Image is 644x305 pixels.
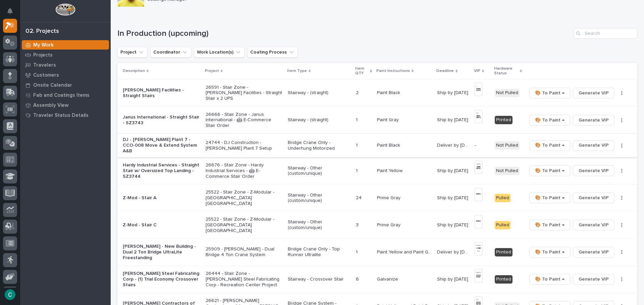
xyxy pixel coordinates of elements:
div: Pulled [495,221,511,229]
p: 26444 - Stair Zone - [PERSON_NAME] Steel Fabricating Corp - Recreation Center Project [206,271,282,288]
p: Paint Instructions [376,67,410,75]
div: Not Pulled [495,89,520,97]
button: 🎨 To Paint → [529,220,570,230]
a: Fab and Coatings Items [20,90,111,100]
p: Paint Black [377,89,401,96]
button: Project [117,47,148,58]
tr: Z-Mod - Stair A25522 - Stair Zone - Z-Modular - [GEOGRAPHIC_DATA] [GEOGRAPHIC_DATA]Stairway - Oth... [117,184,637,212]
tr: Hardy Industrial Services - Straight Stair w/ Oversized Top Landing - SZ374426676 - Stair Zone - ... [117,157,637,184]
h1: In Production (upcoming) [117,29,571,39]
tr: [PERSON_NAME] Facilities - Straight Stairs26591 - Stair Zone - [PERSON_NAME] Facilities - Straigh... [117,79,637,106]
a: Customers [20,70,111,80]
p: Item QTY [355,65,368,77]
p: Ship by [DATE] [437,194,470,201]
button: Generate VIP [573,274,614,285]
button: Notifications [3,4,17,18]
span: 🎨 To Paint → [535,167,565,175]
div: Printed [495,116,513,124]
tr: Janus International - Straight Stair - SZ374326666 - Stair Zone - Janus International - 🤖 E-Comme... [117,106,637,134]
p: 25909 - [PERSON_NAME] - Dual Bridge 4 Ton Crane System [206,246,282,258]
span: 🎨 To Paint → [535,89,565,97]
p: Description [123,67,145,75]
p: Galvanize [377,275,399,282]
p: Deadline [436,67,454,75]
button: Generate VIP [573,220,614,230]
input: Search [574,28,637,39]
span: 🎨 To Paint → [535,141,565,149]
div: Printed [495,248,513,256]
button: 🎨 To Paint → [529,193,570,203]
p: My Work [33,42,54,48]
span: 🎨 To Paint → [535,221,565,229]
p: Janus International - Straight Stair - SZ3743 [123,115,200,126]
p: [PERSON_NAME] - New Building - Dual 2 Ton Bridge UltraLite Freestanding [123,244,200,260]
a: Onsite Calendar [20,80,111,90]
tr: DJ - [PERSON_NAME] Plant 7 - CCO-008 Move & Extend System A&B24744 - DJ Construction - [PERSON_NA... [117,134,637,157]
img: Workspace Logo [55,3,75,16]
p: Z-Mod - Stair C [123,222,200,228]
p: - [475,143,489,148]
button: 🎨 To Paint → [529,247,570,257]
p: Paint Yellow and Paint Gray [377,248,433,255]
p: Ship by [DATE] [437,221,470,228]
p: Stairway - Other (custom/unique) [288,193,351,204]
p: Customers [33,72,59,78]
span: Generate VIP [579,275,609,283]
p: Deliver by 8/15/25 [437,141,471,148]
a: Projects [20,50,111,60]
span: Generate VIP [579,167,609,175]
button: users-avatar [3,288,17,302]
p: Paint Black [377,141,401,148]
p: 26591 - Stair Zone - [PERSON_NAME] Facilities - Straight Stair x 2 UPS [206,85,282,101]
div: Pulled [495,194,511,202]
span: 🎨 To Paint → [535,275,565,283]
p: 26666 - Stair Zone - Janus International - 🤖 E-Commerce Stair Order [206,112,282,129]
p: Ship by [DATE] [437,275,470,282]
span: 🎨 To Paint → [535,194,565,202]
p: Prime Gray [377,194,402,201]
span: Generate VIP [579,141,609,149]
button: Work Location(s) [194,47,245,58]
p: Stairway - (straight) [288,117,351,123]
p: 1 [356,141,359,148]
button: Generate VIP [573,88,614,98]
p: Fab and Coatings Items [33,92,90,98]
div: Not Pulled [495,141,520,150]
p: 3 [356,221,360,228]
p: Projects [33,52,53,58]
p: VIP [474,67,480,75]
button: Generate VIP [573,165,614,176]
span: 🎨 To Paint → [535,116,565,124]
p: Ship by [DATE] [437,167,470,174]
p: 24744 - DJ Construction - [PERSON_NAME] Plant 7 Setup [206,140,282,151]
button: Generate VIP [573,247,614,257]
p: Hardy Industrial Services - Straight Stair w/ Oversized Top Landing - SZ3744 [123,162,200,179]
div: Notifications [8,8,17,19]
p: 26676 - Stair Zone - Hardy Industrial Services - 🤖 E-Commerce Stair Order [206,162,282,179]
p: 1 [356,167,359,174]
p: Traveler Status Details [33,112,89,119]
button: Coating Process [247,47,298,58]
div: 02. Projects [25,28,59,35]
p: 25522 - Stair Zone - Z-Modular - [GEOGRAPHIC_DATA] [GEOGRAPHIC_DATA] [206,217,282,233]
span: Generate VIP [579,221,609,229]
p: Deliver by 8/18/25 [437,248,471,255]
a: My Work [20,40,111,50]
p: 1 [356,116,359,123]
p: Ship by [DATE] [437,89,470,96]
button: 🎨 To Paint → [529,274,570,285]
p: Item Type [287,67,307,75]
span: Generate VIP [579,248,609,256]
span: 🎨 To Paint → [535,248,565,256]
span: Generate VIP [579,116,609,124]
p: Paint Yellow [377,167,404,174]
span: Generate VIP [579,89,609,97]
a: Travelers [20,60,111,70]
p: Paint Gray [377,116,400,123]
p: DJ - [PERSON_NAME] Plant 7 - CCO-008 Move & Extend System A&B [123,137,200,154]
a: Assembly View [20,100,111,110]
div: Not Pulled [495,167,520,175]
button: 🎨 To Paint → [529,88,570,98]
p: [PERSON_NAME] Steel Fabricating Corp - (1) Trial Economy Crossover Stairs [123,271,200,288]
p: Ship by [DATE] [437,116,470,123]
